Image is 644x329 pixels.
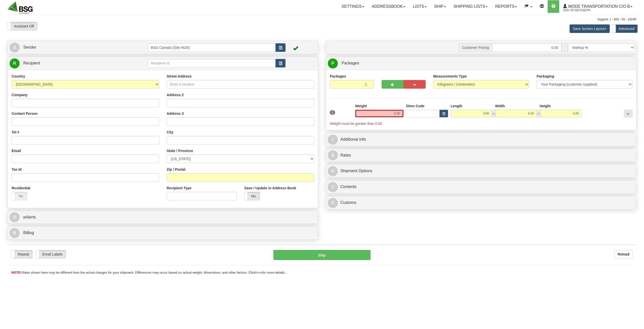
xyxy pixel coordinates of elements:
[537,74,554,79] label: Packaging
[328,198,338,208] span: C
[491,0,521,13] a: Reports
[618,252,629,256] b: Reload
[328,134,634,145] a: IAdditional Info
[406,103,424,108] label: Dims Code
[167,92,184,97] label: Address 2
[450,0,491,13] a: Shipping lists
[8,1,33,14] img: logo2219.jpg
[328,150,338,160] span: $
[570,24,610,33] button: Save Screen Layout
[148,43,276,52] input: Sender Id
[167,148,193,153] label: State / Province
[167,130,173,135] label: City
[8,270,636,275] div: Rates shown here may be different than the actual charges for your shipment. Differences may occu...
[614,250,633,259] button: Reload
[12,192,27,200] label: No
[330,122,382,126] span: Weight must be greater than 0.00
[328,166,634,176] a: OShipment Options
[10,228,20,238] span: B
[338,0,368,13] a: Settings
[10,212,20,222] span: @
[10,228,316,238] a: B Billing
[567,4,630,9] span: Mode Transportation c/o B
[10,58,132,68] a: R Recipient
[12,130,19,135] label: Tel #
[10,58,20,68] span: R
[23,61,40,65] span: Recipient
[563,8,601,13] span: 2219 / DC 625 Guelph
[273,250,371,260] button: Ship
[36,250,66,258] label: Email Labels
[328,166,338,176] span: O
[330,74,346,79] label: Packages
[148,59,276,67] input: Recipient Id
[23,231,34,235] span: Billing
[167,80,314,89] input: Enter a location
[256,271,262,274] a: here
[10,212,316,223] a: @ eAlerts
[355,103,367,108] label: Weight
[244,186,296,191] label: Save / Update in Address Book
[23,45,36,49] span: Sender
[10,42,148,53] a: S Sender
[341,61,359,65] span: Packages
[328,58,634,68] a: P Packages
[328,182,634,192] a: CContents
[459,43,492,52] span: Customer Pricing
[451,103,462,108] label: Length
[12,250,32,258] label: Repeat
[12,167,21,172] label: Tax Id
[430,0,450,13] a: Ship
[537,110,540,117] span: x
[8,22,37,30] label: Assistant Off
[409,0,430,13] a: Lists
[330,110,335,115] span: 1
[328,198,634,208] a: CCustoms
[167,167,186,172] label: Zip / Postal
[433,74,467,79] label: Measurements Type
[328,135,338,145] span: I
[11,271,21,274] span: NOTE:
[12,92,28,97] label: Company
[328,150,634,161] a: $Rates
[167,74,192,79] label: Street Address
[368,0,409,13] a: Addressbook
[540,103,551,108] label: Height
[167,186,192,191] label: Recipient Type
[495,103,505,108] label: Width
[167,111,184,116] label: Address 3
[12,186,30,191] label: Residential
[12,111,37,116] label: Contact Person
[245,192,260,200] label: No
[559,0,636,13] a: Mode Transportation c/o B 2219 / DC 625 Guelph
[328,182,338,192] span: C
[8,17,636,22] div: Support: 1 - 855 - 55 - 2SHIP
[613,25,637,33] label: Advanced
[12,148,21,153] label: Email
[23,215,36,219] span: eAlerts
[10,43,20,53] span: S
[12,74,25,79] label: Country
[328,58,338,68] span: P
[492,110,495,117] span: x
[624,110,632,117] div: ...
